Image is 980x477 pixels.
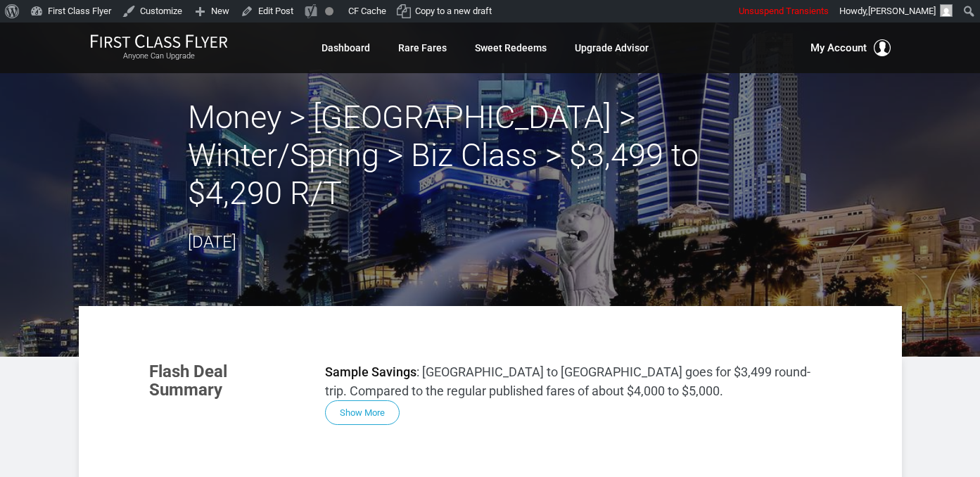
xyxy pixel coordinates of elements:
button: My Account [810,39,891,56]
img: First Class Flyer [90,34,228,49]
span: My Account [810,39,867,56]
a: Dashboard [322,35,370,61]
h2: Money > [GEOGRAPHIC_DATA] > Winter/Spring > Biz Class > $3,499 to $4,290 R/T [188,98,793,212]
time: [DATE] [188,232,236,252]
p: : [GEOGRAPHIC_DATA] to [GEOGRAPHIC_DATA] goes for $3,499 round-trip. Compared to the regular publ... [325,362,832,400]
a: Rare Fares [398,35,447,61]
span: [PERSON_NAME] [868,6,936,16]
a: Sweet Redeems [475,35,547,61]
a: Upgrade Advisor [575,35,649,61]
small: Anyone Can Upgrade [90,51,228,61]
strong: Sample Savings [325,364,416,379]
h3: Flash Deal Summary [149,362,304,400]
a: First Class FlyerAnyone Can Upgrade [90,34,228,62]
button: Show More [325,400,400,425]
span: Unsuspend Transients [739,6,829,16]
